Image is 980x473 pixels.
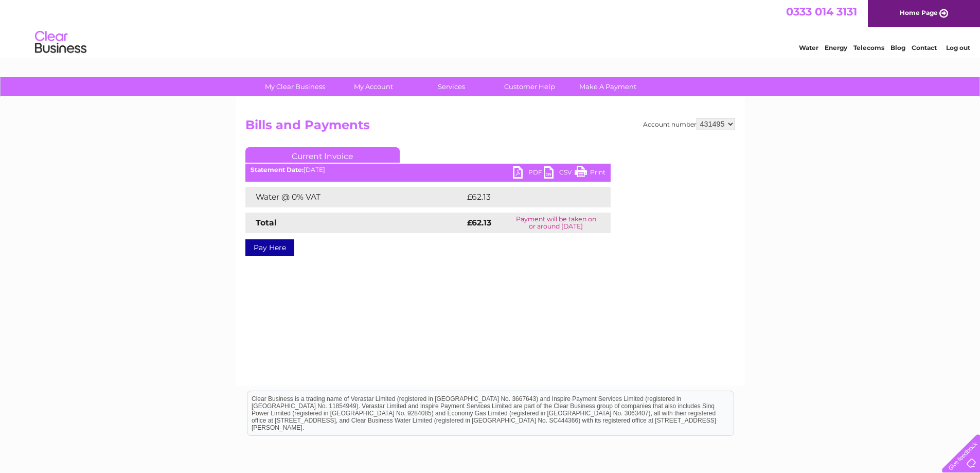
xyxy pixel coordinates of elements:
a: Pay Here [245,239,294,256]
a: 0333 014 3131 [786,5,857,18]
div: [DATE] [245,166,611,173]
div: Account number [643,118,735,130]
img: logo.png [34,27,87,58]
h2: Bills and Payments [245,118,735,137]
a: Services [409,77,494,96]
a: Print [575,166,605,181]
a: Customer Help [487,77,572,96]
strong: £62.13 [467,218,491,227]
a: Energy [825,44,847,51]
strong: Total [256,218,277,227]
a: Water [799,44,818,51]
a: PDF [513,166,544,181]
a: CSV [544,166,575,181]
b: Statement Date: [251,166,304,173]
a: Telecoms [853,44,884,51]
td: Water @ 0% VAT [245,187,465,207]
a: My Account [331,77,416,96]
a: Current Invoice [245,147,400,163]
a: Blog [890,44,905,51]
a: Contact [912,44,937,51]
td: Payment will be taken on or around [DATE] [502,213,610,233]
div: Clear Business is a trading name of Verastar Limited (registered in [GEOGRAPHIC_DATA] No. 3667643... [247,6,734,50]
a: Make A Payment [565,77,650,96]
td: £62.13 [465,187,589,207]
a: My Clear Business [253,77,337,96]
a: Log out [946,44,970,51]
